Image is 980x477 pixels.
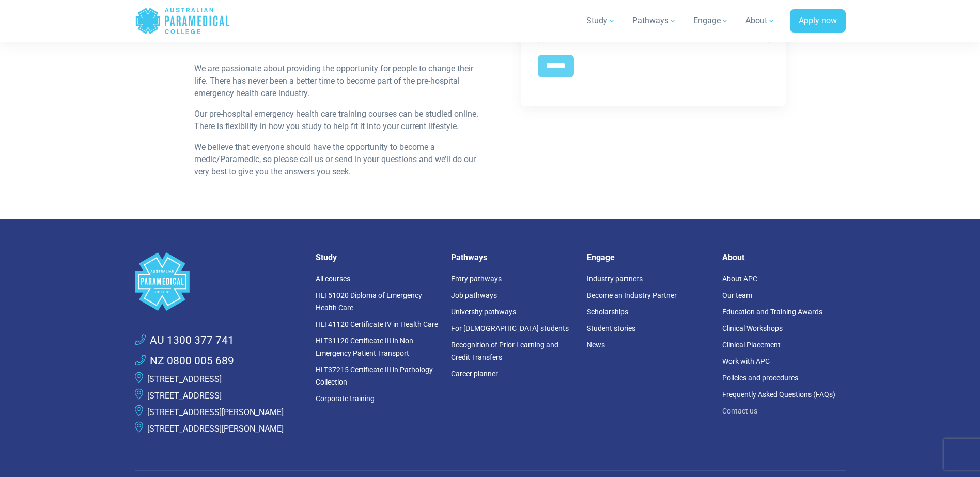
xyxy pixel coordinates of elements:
[722,324,783,332] a: Clinical Workshops
[316,291,422,312] a: HLT51020 Diploma of Emergency Health Care
[316,365,433,386] a: HLT37215 Certificate III in Pathology Collection
[587,275,643,283] a: Industry partners
[451,341,558,361] a: Recognition of Prior Learning and Credit Transfers
[451,291,497,299] a: Job pathways
[722,308,822,316] a: Education and Training Awards
[316,337,415,357] a: HLT31120 Certificate III in Non-Emergency Patient Transport
[722,390,835,399] a: Frequently Asked Questions (FAQs)
[580,6,622,35] a: Study
[790,9,846,33] a: Apply now
[587,324,635,332] a: Student stories
[722,341,781,349] a: Clinical Placement
[587,341,605,349] a: News
[722,275,757,283] a: About APC
[722,252,846,262] h5: About
[316,275,350,283] a: All courses
[587,308,628,316] a: Scholarships
[722,291,752,299] a: Our team
[135,4,230,38] a: Australian Paramedical College
[587,291,677,299] a: Become an Industry Partner
[587,252,710,262] h5: Engage
[739,6,782,35] a: About
[687,6,735,35] a: Engage
[194,62,484,100] p: We are passionate about providing the opportunity for people to change their life. There has neve...
[147,391,222,401] a: [STREET_ADDRESS]
[147,407,284,417] a: [STREET_ADDRESS][PERSON_NAME]
[135,332,234,349] a: AU 1300 377 741
[722,357,770,365] a: Work with APC
[451,324,569,332] a: For [DEMOGRAPHIC_DATA] students
[147,374,222,384] a: [STREET_ADDRESS]
[147,424,284,434] a: [STREET_ADDRESS][PERSON_NAME]
[451,370,498,378] a: Career planner
[451,275,502,283] a: Entry pathways
[194,108,484,133] p: Our pre-hospital emergency health care training courses can be studied online. There is flexibili...
[194,141,484,178] p: We believe that everyone should have the opportunity to become a medic/Paramedic, so please call ...
[135,252,303,311] a: Space
[316,252,439,262] h5: Study
[135,353,234,370] a: NZ 0800 005 689
[451,308,516,316] a: University pathways
[626,6,683,35] a: Pathways
[316,320,438,328] a: HLT41120 Certificate IV in Health Care
[451,252,574,262] h5: Pathways
[722,374,798,382] a: Policies and procedures
[722,407,757,415] a: Contact us
[316,394,375,403] a: Corporate training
